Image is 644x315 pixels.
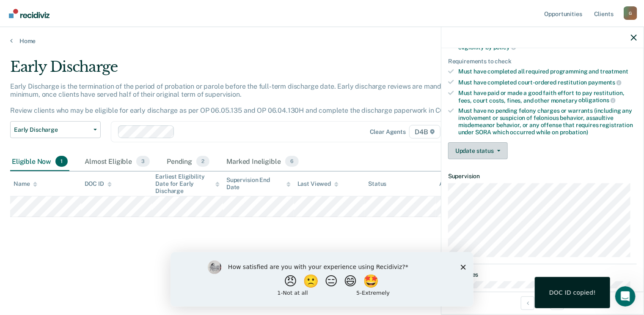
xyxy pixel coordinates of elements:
[225,152,300,171] div: Marked Ineligible
[85,180,112,187] div: DOC ID
[10,58,493,82] div: Early Discharge
[10,82,465,115] p: Early Discharge is the termination of the period of probation or parole before the full-term disc...
[155,173,220,194] div: Earliest Eligibility Date for Early Discharge
[297,180,339,187] div: Last Viewed
[10,152,69,171] div: Eligible Now
[624,6,637,20] button: Profile dropdown button
[448,142,508,159] button: Update status
[448,271,637,278] dt: Milestones
[458,90,637,104] div: Must have paid or made a good faith effort to pay restitution, fees, court costs, fines, and othe...
[226,177,291,191] div: Supervision End Date
[589,79,622,86] span: payments
[83,152,151,171] div: Almost Eligible
[448,58,637,65] div: Requirements to check
[615,286,636,307] iframe: Intercom live chat
[458,107,637,136] div: Must have no pending felony charges or warrants (including any involvement or suspicion of feloni...
[439,180,479,187] div: Assigned to
[600,68,628,75] span: treatment
[368,180,386,187] div: Status
[521,296,534,310] button: Previous Opportunity
[196,156,209,167] span: 2
[409,125,440,138] span: D4B
[55,156,68,167] span: 1
[448,173,637,180] dt: Supervision
[10,37,634,45] a: Home
[458,79,637,86] div: Must have completed court-ordered restitution
[285,156,299,167] span: 6
[549,289,596,296] div: DOC ID copied!
[165,152,211,171] div: Pending
[579,97,616,103] span: obligations
[458,68,637,75] div: Must have completed all required programming and
[14,126,90,133] span: Early Discharge
[370,128,406,136] div: Clear agents
[14,180,37,187] div: Name
[171,252,473,307] iframe: Survey by Kim from Recidiviz
[560,129,588,136] span: probation)
[9,9,50,18] img: Recidiviz
[136,156,150,167] span: 3
[493,44,516,51] span: policy
[624,6,637,20] div: G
